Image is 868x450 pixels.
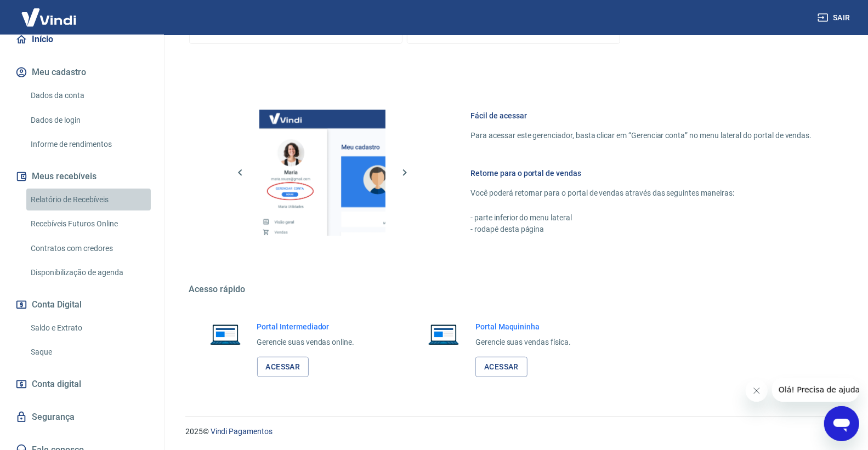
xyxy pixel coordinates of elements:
p: Você poderá retornar para o portal de vendas através das seguintes maneiras: [471,187,812,199]
img: Imagem de um notebook aberto [202,321,248,348]
h6: Retorne para o portal de vendas [471,168,812,179]
a: Dados da conta [26,84,151,107]
button: Meus recebíveis [13,164,151,189]
img: Imagem de um notebook aberto [421,321,467,348]
a: Contratos com credores [26,237,151,260]
h5: Acesso rápido [189,284,838,295]
a: Saldo e Extrato [26,317,151,339]
iframe: Botão para abrir a janela de mensagens [824,406,859,441]
span: Olá! Precisa de ajuda? [7,8,92,16]
h6: Portal Intermediador [257,321,355,332]
a: Recebíveis Futuros Online [26,213,151,235]
a: Disponibilização de agenda [26,261,151,284]
a: Vindi Pagamentos [211,427,273,436]
a: Segurança [13,405,151,429]
p: Gerencie suas vendas online. [257,337,355,348]
p: 2025 © [185,426,842,437]
button: Meu cadastro [13,60,151,84]
h6: Fácil de acessar [471,110,812,121]
a: Informe de rendimentos [26,133,151,156]
img: Vindi [13,1,84,34]
h6: Portal Maquininha [475,321,571,332]
a: Início [13,27,151,52]
a: Dados de login [26,109,151,132]
a: Conta digital [13,372,151,396]
button: Sair [815,8,855,28]
a: Acessar [475,357,527,377]
a: Acessar [257,357,309,377]
a: Saque [26,341,151,363]
img: Imagem da dashboard mostrando o botão de gerenciar conta na sidebar no lado esquerdo [259,110,385,236]
span: Conta digital [32,377,81,392]
a: Relatório de Recebíveis [26,189,151,211]
iframe: Mensagem da empresa [772,378,859,402]
p: - rodapé desta página [471,224,812,235]
p: Gerencie suas vendas física. [475,337,571,348]
p: - parte inferior do menu lateral [471,212,812,224]
p: Para acessar este gerenciador, basta clicar em “Gerenciar conta” no menu lateral do portal de ven... [471,130,812,141]
iframe: Fechar mensagem [746,380,768,402]
button: Conta Digital [13,293,151,317]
